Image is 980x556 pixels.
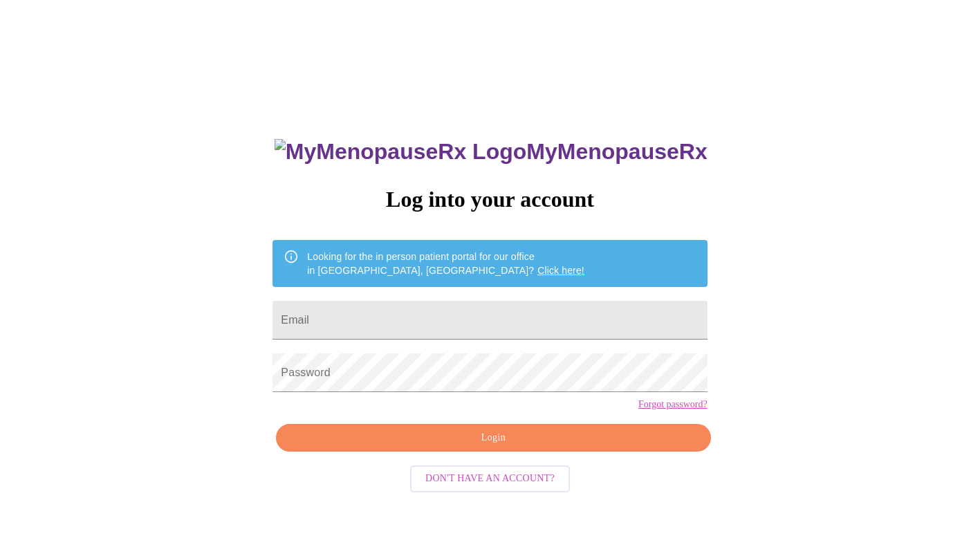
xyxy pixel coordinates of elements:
span: Login [292,429,694,447]
a: Forgot password? [638,399,708,410]
a: Don't have an account? [407,472,573,483]
img: MyMenopauseRx Logo [275,139,526,165]
h3: MyMenopauseRx [275,139,708,165]
span: Don't have an account? [425,470,555,488]
button: Don't have an account? [410,465,570,492]
button: Login [276,424,710,452]
div: Looking for the in person patient portal for our office in [GEOGRAPHIC_DATA], [GEOGRAPHIC_DATA]? [307,244,584,283]
a: Click here! [537,265,584,276]
h3: Log into your account [272,187,707,212]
